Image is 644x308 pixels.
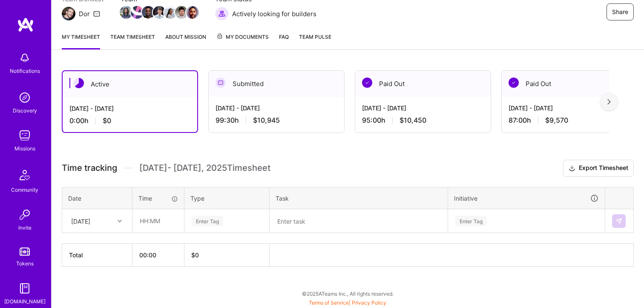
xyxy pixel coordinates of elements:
a: Team Member Avatar [176,5,187,20]
button: Export Timesheet [563,160,634,177]
img: Team Member Avatar [131,6,144,19]
img: teamwork [16,127,33,144]
div: Paid Out [502,71,637,97]
span: Team Pulse [299,34,331,40]
img: Submitted [216,78,226,88]
div: Enter Tag [455,214,487,227]
input: HH:MM [133,210,184,232]
th: Date [62,187,132,209]
a: About Mission [165,32,206,49]
img: right [607,99,611,105]
div: [DATE] - [DATE] [69,104,190,113]
img: Team Architect [62,7,75,20]
div: [DATE] - [DATE] [509,104,630,112]
span: | [309,299,386,306]
th: 00:00 [132,244,184,267]
span: My Documents [216,32,269,42]
div: Submitted [209,71,344,97]
img: Community [14,165,35,185]
span: $10,945 [253,116,280,125]
a: Terms of Service [309,299,349,306]
div: 95:00 h [362,116,484,125]
a: Team Member Avatar [154,5,165,20]
div: Missions [14,144,35,153]
img: Team Member Avatar [186,6,199,19]
img: guide book [16,280,33,297]
div: Invite [18,223,32,232]
div: Community [11,185,38,194]
div: 87:00 h [509,116,630,125]
div: Notifications [10,66,40,75]
span: $9,570 [545,116,568,125]
th: Task [270,187,448,209]
a: My Documents [216,32,269,49]
img: bell [16,49,33,66]
div: [DATE] - [DATE] [216,104,337,112]
div: Discovery [13,106,37,115]
div: [DOMAIN_NAME] [4,297,46,306]
a: Privacy Policy [352,299,386,306]
a: FAQ [279,32,289,49]
div: [DATE] - [DATE] [362,104,484,112]
div: Enter Tag [192,214,223,227]
a: Team Member Avatar [132,5,143,20]
span: $ 0 [191,251,199,259]
th: Type [184,187,270,209]
span: Actively looking for builders [232,9,316,18]
div: Tokens [16,259,34,268]
span: Time tracking [62,163,117,173]
i: icon Chevron [118,219,122,223]
img: Team Member Avatar [120,6,132,19]
img: Team Member Avatar [142,6,155,19]
div: [DATE] [71,216,90,225]
a: Team Member Avatar [121,5,132,20]
div: Time [138,194,178,203]
img: Active [74,78,84,88]
span: $0 [103,116,111,125]
i: icon Mail [93,10,100,17]
a: My timesheet [62,32,100,49]
div: Paid Out [355,71,491,97]
img: tokens [20,248,30,256]
img: Actively looking for builders [215,7,229,20]
button: Share [607,3,634,20]
img: Submit [615,218,622,225]
a: Team Member Avatar [143,5,154,20]
img: Invite [16,206,33,223]
div: Dor [79,9,90,18]
img: Team Member Avatar [164,6,177,19]
div: 99:30 h [216,116,337,125]
div: Active [63,71,197,97]
img: Team Member Avatar [153,6,166,19]
span: Share [612,8,628,16]
img: Paid Out [509,78,519,88]
span: $10,450 [400,116,426,125]
div: 0:00 h [69,116,190,125]
span: [DATE] - [DATE] , 2025 Timesheet [139,163,270,173]
a: Team Member Avatar [165,5,176,20]
th: Total [62,244,132,267]
div: Initiative [454,193,599,203]
img: discovery [16,89,33,106]
a: Team Member Avatar [187,5,198,20]
a: Team Pulse [299,32,331,49]
img: Team Member Avatar [175,6,188,19]
img: Paid Out [362,78,372,88]
img: logo [17,17,34,32]
div: © 2025 ATeams Inc., All rights reserved. [51,283,644,304]
a: Team timesheet [110,32,155,49]
i: icon Download [569,164,575,173]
